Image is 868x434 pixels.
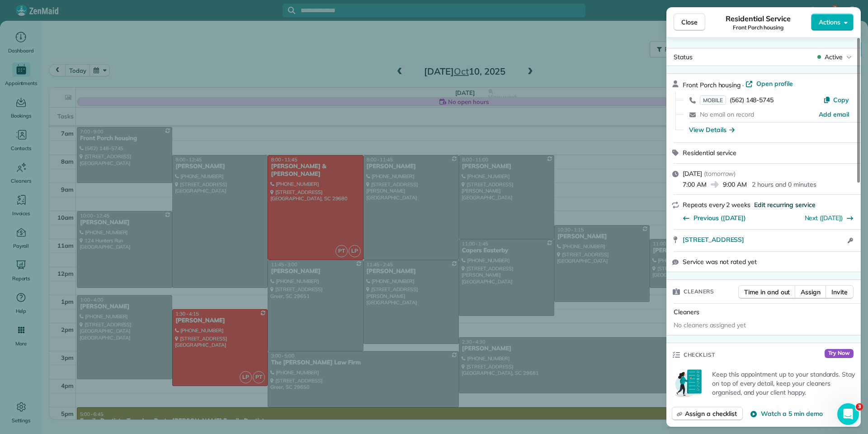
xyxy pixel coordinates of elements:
[819,110,849,119] a: Add email
[837,403,859,425] iframe: Intercom live chat
[683,235,744,244] span: [STREET_ADDRESS]
[726,13,790,24] span: Residential Service
[761,409,822,418] span: Watch a 5 min demo
[825,349,854,358] span: Try Now
[819,18,840,27] span: Actions
[683,149,736,157] span: Residential service
[700,95,774,104] a: MOBILE(562) 148-5745
[825,52,843,61] span: Active
[805,214,843,222] a: Next ([DATE])
[681,18,698,27] span: Close
[683,213,746,222] button: Previous ([DATE])
[752,180,816,189] p: 2 hours and 0 minutes
[805,213,854,222] button: Next ([DATE])
[730,96,774,104] span: (562) 148-5745
[845,235,855,246] button: Open access information
[689,125,735,134] button: View Details
[745,79,793,88] a: Open profile
[750,409,822,418] button: Watch a 5 min demo
[700,110,754,118] span: No email on record
[674,14,705,31] button: Close
[795,285,826,299] button: Assign
[704,170,736,178] span: ( tomorrow )
[823,95,849,104] button: Copy
[683,180,707,189] span: 7:00 AM
[683,235,845,244] a: [STREET_ADDRESS]
[685,409,737,418] span: Assign a checklist
[756,79,793,88] span: Open profile
[674,308,699,316] span: Cleaners
[856,403,863,410] span: 3
[738,285,796,299] button: Time in and out
[683,170,702,178] span: [DATE]
[684,287,714,296] span: Cleaners
[674,53,693,61] span: Status
[733,24,783,31] span: Front Porch housing
[754,200,816,209] span: Edit recurring service
[831,288,848,297] span: Invite
[674,321,746,329] span: No cleaners assigned yet
[684,350,715,359] span: Checklist
[683,201,750,209] span: Repeats every 2 weeks
[712,370,855,397] p: Keep this appointment up to your standards. Stay on top of every detail, keep your cleaners organ...
[826,285,854,299] button: Invite
[801,288,821,297] span: Assign
[723,180,747,189] span: 9:00 AM
[741,81,745,89] span: ·
[693,213,746,222] span: Previous ([DATE])
[700,95,726,105] span: MOBILE
[672,407,743,420] button: Assign a checklist
[683,81,741,89] span: Front Porch housing
[833,96,849,104] span: Copy
[683,257,757,266] span: Service was not rated yet
[744,288,790,297] span: Time in and out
